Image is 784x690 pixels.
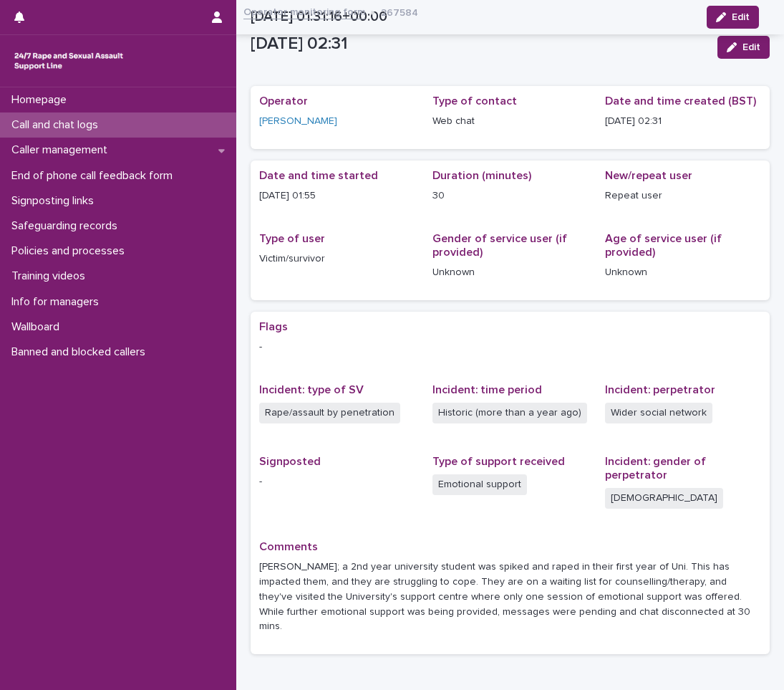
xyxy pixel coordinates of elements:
span: Type of user [259,233,325,244]
span: Gender of service user (if provided) [432,233,567,258]
p: Unknown [605,265,761,280]
p: Call and chat logs [6,118,110,132]
p: [PERSON_NAME]; a 2nd year university student was spiked and raped in their first year of Uni. Thi... [259,560,761,634]
p: - [259,340,761,355]
p: [DATE] 02:31 [251,34,706,54]
p: Banned and blocked callers [6,345,157,359]
p: Web chat [432,114,589,129]
p: [DATE] 01:55 [259,188,415,203]
span: Emotional support [432,474,527,495]
p: Signposting links [6,194,105,208]
span: Historic (more than a year ago) [432,403,587,423]
p: Safeguarding records [6,219,129,233]
span: Type of support received [432,456,565,467]
p: Victim/survivor [259,251,415,267]
span: Wider social network [605,403,712,423]
span: [DEMOGRAPHIC_DATA] [605,488,723,509]
span: Type of contact [432,95,517,107]
p: Training videos [6,269,97,283]
span: Edit [742,42,760,52]
p: Policies and processes [6,244,136,258]
p: Homepage [6,93,78,107]
span: Flags [259,321,288,332]
span: Age of service user (if provided) [605,233,722,258]
span: Incident: perpetrator [605,384,715,396]
span: Signposted [259,456,321,467]
p: Info for managers [6,295,110,309]
p: Wallboard [6,320,71,334]
span: New/repeat user [605,170,692,181]
span: Date and time started [259,170,378,181]
a: [PERSON_NAME] [259,114,337,129]
span: Incident: time period [432,384,542,396]
p: Repeat user [605,188,761,203]
p: Unknown [432,265,589,280]
a: Operator monitoring form [243,3,365,19]
span: Incident: gender of perpetrator [605,456,706,481]
span: Comments [259,541,318,552]
p: - [259,474,415,489]
button: Edit [717,36,770,59]
p: Caller management [6,143,119,157]
img: rhQMoQhaT3yELyF149Cw [11,47,126,75]
p: [DATE] 02:31 [605,114,761,129]
p: 267584 [381,4,418,19]
span: Operator [259,95,308,107]
p: 30 [432,188,589,203]
span: Rape/assault by penetration [259,403,400,423]
span: Duration (minutes) [432,170,531,181]
span: Date and time created (BST) [605,95,756,107]
span: Incident: type of SV [259,384,364,396]
p: End of phone call feedback form [6,169,184,183]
